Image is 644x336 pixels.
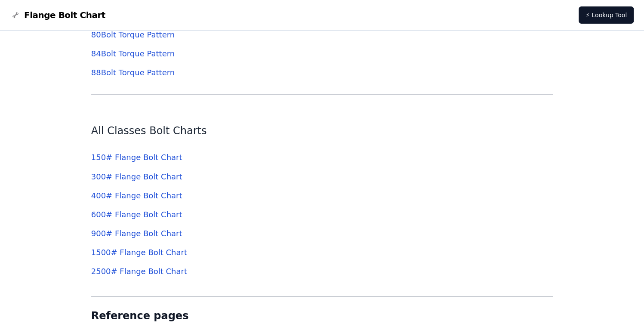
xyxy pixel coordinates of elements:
a: 400# Flange Bolt Chart [91,191,182,200]
a: ⚡ Lookup Tool [579,6,634,24]
img: Flange Bolt Chart Logo [10,10,21,20]
a: 2500# Flange Bolt Chart [91,266,187,275]
a: 88Bolt Torque Pattern [91,68,175,77]
a: 300# Flange Bolt Chart [91,172,182,181]
a: Flange Bolt Chart LogoFlange Bolt Chart [10,9,105,21]
a: All Classes Bolt Charts [91,125,207,137]
a: 900# Flange Bolt Chart [91,228,182,237]
a: 150# Flange Bolt Chart [91,153,182,162]
a: 84Bolt Torque Pattern [91,49,175,58]
a: 1500# Flange Bolt Chart [91,247,187,256]
a: 600# Flange Bolt Chart [91,210,182,219]
h2: Reference pages [91,308,376,322]
span: Flange Bolt Chart [24,9,105,21]
a: 80Bolt Torque Pattern [91,30,175,39]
